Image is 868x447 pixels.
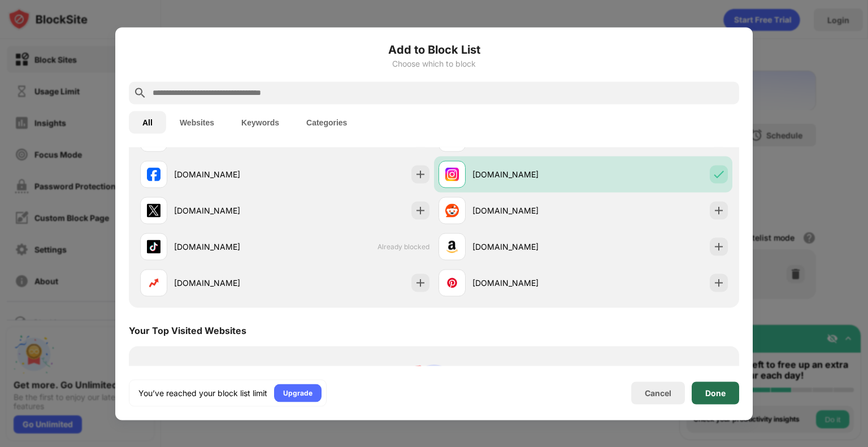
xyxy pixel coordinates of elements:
[472,205,583,216] div: [DOMAIN_NAME]
[174,205,285,216] div: [DOMAIN_NAME]
[472,277,583,289] div: [DOMAIN_NAME]
[166,111,228,133] button: Websites
[445,240,459,253] img: favicons
[228,111,293,133] button: Keywords
[445,203,459,217] img: favicons
[472,168,583,180] div: [DOMAIN_NAME]
[133,86,147,99] img: search.svg
[147,167,160,181] img: favicons
[377,242,429,251] span: Already blocked
[472,241,583,253] div: [DOMAIN_NAME]
[705,388,726,397] div: Done
[645,388,671,398] div: Cancel
[174,241,285,253] div: [DOMAIN_NAME]
[445,276,459,289] img: favicons
[147,276,160,289] img: favicons
[147,203,160,217] img: favicons
[407,359,461,414] img: personal-suggestions.svg
[129,59,739,68] div: Choose which to block
[129,324,246,336] div: Your Top Visited Websites
[129,41,739,58] h6: Add to Block List
[293,111,361,133] button: Categories
[174,168,285,180] div: [DOMAIN_NAME]
[283,387,313,398] div: Upgrade
[129,111,166,133] button: All
[174,277,285,289] div: [DOMAIN_NAME]
[445,167,459,181] img: favicons
[147,240,160,253] img: favicons
[138,387,267,398] div: You’ve reached your block list limit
